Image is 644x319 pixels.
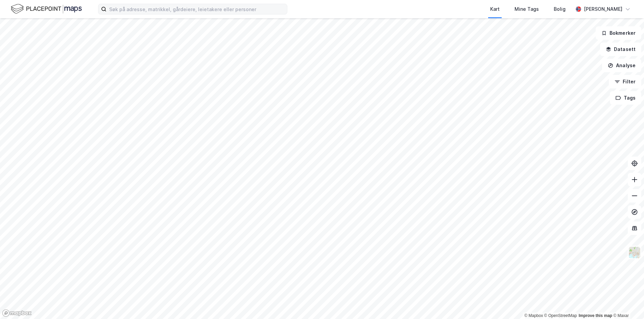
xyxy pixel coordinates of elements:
iframe: Chat Widget [610,287,644,319]
div: Kontrollprogram for chat [610,287,644,319]
div: Mine Tags [515,5,539,13]
input: Søk på adresse, matrikkel, gårdeiere, leietakere eller personer [106,4,287,14]
img: logo.f888ab2527a4732fd821a326f86c7f29.svg [11,3,82,15]
div: [PERSON_NAME] [584,5,622,13]
div: Kart [490,5,500,13]
div: Bolig [554,5,566,13]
